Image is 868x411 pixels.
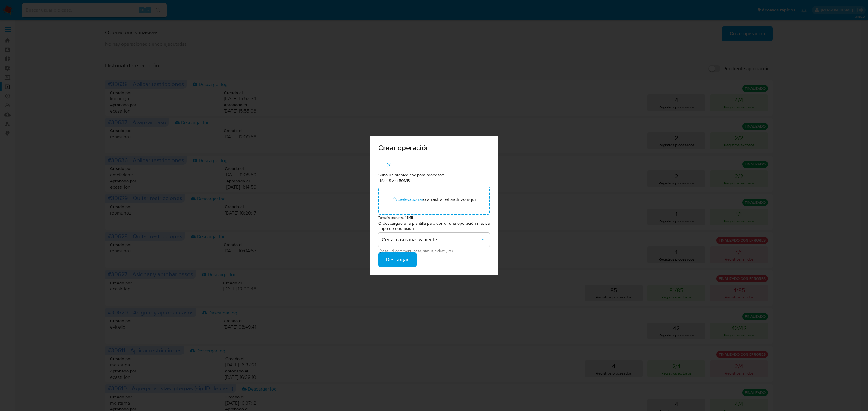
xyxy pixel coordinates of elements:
[380,178,410,183] label: Max Size: 50MB
[378,144,490,151] span: Crear operación
[378,172,490,178] p: Suba un archivo csv para procesar:
[382,237,480,243] span: Cerrar casos masivamente
[386,253,409,266] span: Descargar
[378,215,413,220] small: Tamaño máximo: 15MB
[380,226,491,230] span: Tipo de operación
[380,249,491,252] span: (case_id, comment_case, status, ticket_jira)
[378,221,490,227] p: O descargue una plantilla para correr una operación masiva
[378,252,417,267] button: Descargar
[378,233,490,247] button: Cerrar casos masivamente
